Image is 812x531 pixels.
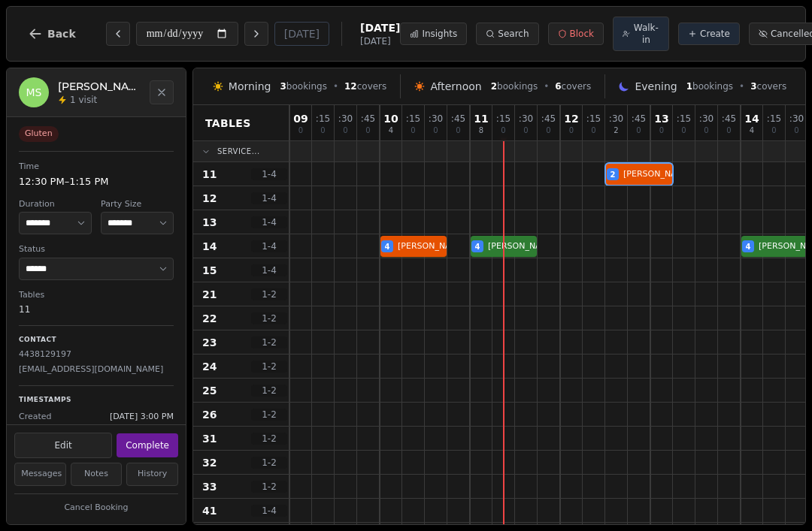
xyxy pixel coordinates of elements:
span: : 15 [767,114,781,123]
span: 1 - 4 [251,192,287,204]
span: Back [47,29,76,39]
span: 1 - 2 [251,457,287,469]
span: 8 [479,127,483,134]
span: 1 [686,81,692,92]
span: 0 [523,127,528,134]
span: Walk-in [633,22,659,46]
span: bookings [686,80,733,92]
span: : 15 [677,114,691,123]
span: 11 [474,113,488,124]
span: 21 [202,287,217,302]
span: Created [19,411,52,424]
span: covers [750,80,786,92]
span: : 30 [609,114,623,123]
span: 0 [365,127,370,134]
span: Insights [422,28,457,40]
span: 1 - 2 [251,336,287,348]
button: Messages [14,463,66,486]
span: : 45 [451,114,465,123]
span: 3 [280,81,286,92]
span: [DATE] 3:00 PM [110,411,174,424]
span: : 30 [699,114,714,123]
p: 4438129197 [19,348,174,361]
span: 10 [383,113,398,124]
span: : 30 [519,114,533,123]
span: 12 [202,191,217,206]
span: 4 [389,127,393,134]
span: 32 [202,455,217,470]
button: Previous day [106,22,130,46]
span: Search [498,28,529,40]
span: • [739,80,744,92]
span: 0 [343,127,347,134]
dt: Party Size [101,198,174,211]
span: 0 [591,127,595,134]
button: Walk-in [613,17,669,51]
span: covers [344,80,386,92]
span: : 15 [496,114,511,123]
span: 2 [611,169,616,180]
dt: Status [19,243,174,256]
span: 4 [475,241,480,252]
button: Create [678,23,740,45]
span: Service... [217,146,260,157]
span: Evening [635,79,677,94]
span: 2 [614,127,618,134]
span: 1 - 2 [251,361,287,373]
span: 4 [750,127,754,134]
span: 1 - 2 [251,312,287,324]
button: History [126,463,178,486]
span: 41 [202,503,217,518]
span: Morning [229,79,271,94]
span: • [333,80,338,92]
button: Next day [244,22,268,46]
button: Block [548,23,604,45]
span: 1 - 2 [251,385,287,397]
span: 3 [750,81,756,92]
span: 14 [202,239,217,254]
span: 6 [555,81,561,92]
span: 0 [771,127,776,134]
span: 1 - 4 [251,168,287,180]
span: 33 [202,479,217,494]
span: bookings [280,80,326,92]
span: 15 [202,263,217,278]
span: 25 [202,383,217,398]
span: 0 [411,127,415,134]
button: Complete [117,433,178,457]
dd: 12:30 PM – 1:15 PM [19,174,174,189]
span: 0 [569,127,574,134]
span: 23 [202,335,217,350]
span: 12 [564,113,578,124]
span: 26 [202,407,217,422]
span: 12 [344,81,357,92]
span: 0 [456,127,460,134]
span: 4 [385,241,390,252]
span: 11 [202,167,217,182]
span: 0 [794,127,798,134]
span: Tables [205,116,251,131]
span: 0 [320,127,325,134]
span: : 45 [722,114,736,123]
span: 0 [726,127,731,134]
span: : 45 [361,114,375,123]
button: Close [150,80,174,104]
span: 1 - 2 [251,409,287,421]
p: Timestamps [19,395,174,406]
span: 2 [491,81,497,92]
span: 14 [744,113,759,124]
span: : 30 [429,114,443,123]
span: 0 [704,127,708,134]
button: Search [476,23,538,45]
h2: [PERSON_NAME] [PERSON_NAME] [58,79,141,94]
span: [DATE] [360,35,400,47]
span: 1 - 4 [251,216,287,228]
span: Gluten [19,126,59,142]
span: : 45 [541,114,556,123]
span: 1 - 2 [251,481,287,493]
p: [EMAIL_ADDRESS][DOMAIN_NAME] [19,364,174,376]
dt: Time [19,161,174,173]
span: : 15 [586,114,601,123]
span: Block [570,28,594,40]
span: 0 [433,127,438,134]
